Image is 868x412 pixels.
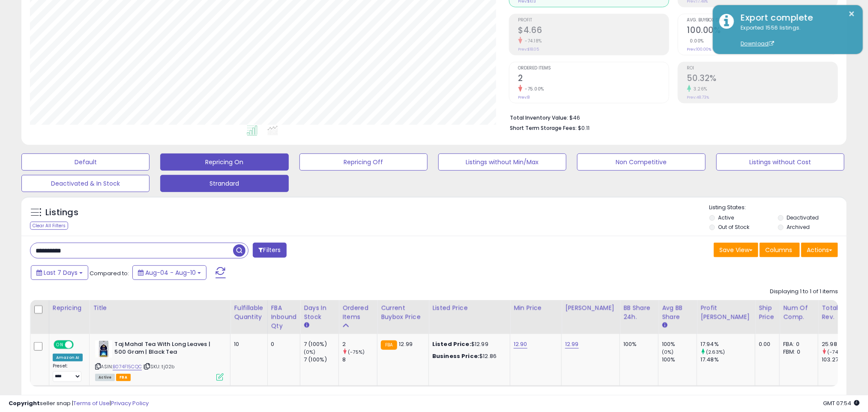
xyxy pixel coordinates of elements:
small: (2.63%) [706,349,725,355]
div: Repricing [53,304,86,313]
button: Listings without Min/Max [438,153,566,171]
div: Preset: [53,363,83,382]
span: ON [54,341,65,348]
label: Out of Stock [718,223,750,231]
span: 12.99 [399,340,413,348]
button: Deactivated & In Stock [21,175,150,192]
div: 8 [342,356,377,364]
img: 515nmz0mbRL._SL40_.jpg [95,340,112,358]
div: Title [93,304,227,313]
button: Default [21,153,150,171]
small: Prev: $18.05 [518,47,539,52]
button: Actions [801,243,838,257]
div: 17.48% [700,356,755,364]
small: (-75%) [348,349,365,355]
button: × [849,9,856,19]
span: Ordered Items [518,66,669,71]
small: 0.00% [687,38,704,44]
div: ASIN: [95,340,224,380]
div: Total Rev. [822,304,853,322]
h5: Listings [45,207,78,219]
small: Prev: 48.73% [687,95,709,100]
h2: 100.00% [687,25,838,37]
div: Profit [PERSON_NAME] [700,304,751,322]
div: 100% [623,340,652,348]
span: 2025-08-18 07:54 GMT [823,399,859,407]
button: Last 7 Days [31,265,88,280]
div: seller snap | | [9,400,149,408]
div: 10 [234,340,260,348]
button: Save View [714,243,758,257]
div: 100% [662,340,697,348]
h2: 2 [518,73,669,85]
small: Avg BB Share. [662,322,667,329]
div: Exported 1556 listings. [734,24,856,48]
span: Profit [518,18,669,23]
div: Days In Stock [304,304,335,322]
span: OFF [72,341,86,348]
div: 100% [662,356,697,364]
b: Total Inventory Value: [510,114,569,121]
span: $0.11 [578,124,590,132]
div: $12.99 [432,340,503,348]
div: Ordered Items [342,304,374,322]
span: All listings currently available for purchase on Amazon [95,374,115,381]
button: Filters [253,243,286,258]
div: 25.98 [822,340,856,348]
div: FBM: 0 [783,348,811,356]
b: Business Price: [432,352,479,360]
a: Download [741,40,774,47]
a: 12.90 [514,340,527,349]
li: $46 [510,112,832,122]
small: Prev: 100.00% [687,47,712,52]
div: $12.86 [432,352,503,360]
span: Aug-04 - Aug-10 [145,268,196,277]
p: Listing States: [709,204,847,212]
span: Last 7 Days [44,268,78,277]
div: Export complete [734,12,856,24]
div: BB Share 24h. [623,304,655,322]
div: Fulfillable Quantity [234,304,263,322]
b: Listed Price: [432,340,471,348]
button: Listings without Cost [716,153,844,171]
label: Archived [787,223,810,231]
small: (0%) [304,349,316,355]
div: 17.94% [700,340,755,348]
a: B074F15CQC [113,363,142,370]
span: FBA [116,374,131,381]
small: Prev: 8 [518,95,530,100]
small: Days In Stock. [304,322,309,329]
b: Taj Mahal Tea With Long Leaves | 500 Gram | Black Tea [114,340,218,358]
span: Compared to: [90,269,129,277]
div: Num of Comp. [783,304,814,322]
div: Avg BB Share [662,304,693,322]
button: Aug-04 - Aug-10 [132,265,207,280]
div: Clear All Filters [30,222,68,230]
h2: $4.66 [518,25,669,37]
span: | SKU: tj02b [143,363,174,370]
strong: Copyright [9,399,40,407]
label: Deactivated [787,214,819,221]
span: Avg. Buybox Share [687,18,838,23]
div: 7 (100%) [304,356,338,364]
small: (-74.84%) [828,349,851,355]
span: ROI [687,66,838,71]
button: Non Competitive [577,153,705,171]
div: Listed Price [432,304,506,313]
button: Repricing On [160,153,288,171]
button: Strandard [160,175,288,192]
div: 7 (100%) [304,340,338,348]
label: Active [718,214,734,221]
div: 0.00 [759,340,773,348]
a: Terms of Use [73,399,110,407]
b: Short Term Storage Fees: [510,124,577,132]
h2: 50.32% [687,73,838,85]
div: Ship Price [759,304,776,322]
div: Current Buybox Price [381,304,425,322]
div: 103.27 [822,356,856,364]
small: 3.26% [691,86,708,92]
div: FBA: 0 [783,340,811,348]
div: Displaying 1 to 1 of 1 items [770,288,838,296]
button: Columns [760,243,800,257]
div: Amazon AI [53,354,83,361]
